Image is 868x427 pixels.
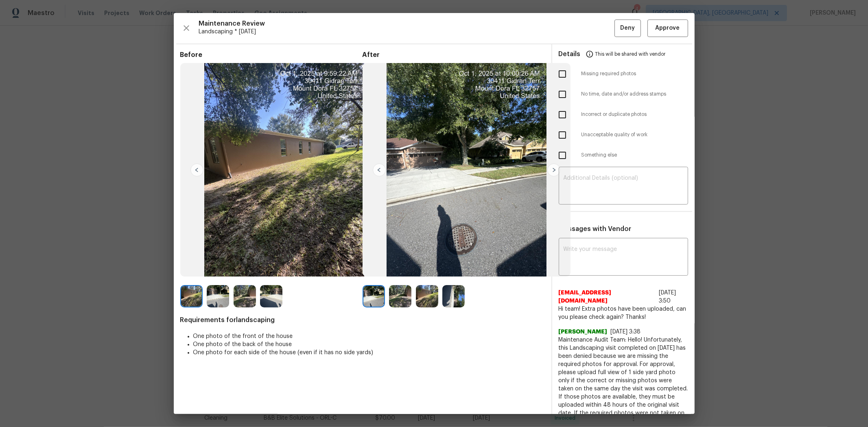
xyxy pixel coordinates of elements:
[552,145,695,166] div: Something else
[373,163,386,176] img: left-chevron-button-url
[659,290,676,304] span: [DATE] 3:50
[193,332,545,340] li: One photo of the front of the house
[559,226,632,232] span: Messages with Vendor
[190,163,203,176] img: left-chevron-button-url
[647,20,688,37] button: Approve
[552,125,695,145] div: Unacceptable quality of work
[552,84,695,105] div: No time, date and/or address stamps
[656,23,680,33] span: Approve
[582,111,688,118] span: Incorrect or duplicate photos
[363,51,545,59] span: After
[582,70,688,77] span: Missing required photos
[552,64,695,84] div: Missing required photos
[199,28,614,36] span: Landscaping * [DATE]
[559,328,608,336] span: [PERSON_NAME]
[559,289,656,305] span: [EMAIL_ADDRESS][DOMAIN_NAME]
[180,316,545,324] span: Requirements for landscaping
[582,91,688,98] span: No time, date and/or address stamps
[582,131,688,138] span: Unacceptable quality of work
[611,329,641,335] span: [DATE] 3:38
[180,51,363,59] span: Before
[547,163,560,176] img: right-chevron-button-url
[199,20,614,28] span: Maintenance Review
[614,20,641,37] button: Deny
[595,44,666,64] span: This will be shared with vendor
[582,152,688,159] span: Something else
[559,44,581,64] span: Details
[552,105,695,125] div: Incorrect or duplicate photos
[193,340,545,349] li: One photo of the back of the house
[193,349,545,357] li: One photo for each side of the house (even if it has no side yards)
[559,305,688,321] span: Hi team! Extra photos have been uploaded, can you please check again? Thanks!
[620,23,635,33] span: Deny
